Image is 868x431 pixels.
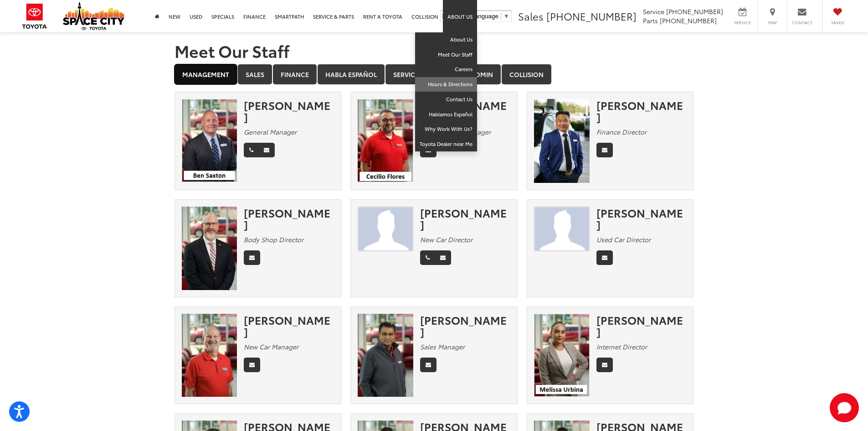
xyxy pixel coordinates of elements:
a: Toyota Dealer near Me [415,137,477,151]
img: David Hardy [182,314,237,397]
a: Email [420,358,437,372]
a: Email [596,358,613,372]
em: Sales Manager [420,342,465,351]
h1: Meet Our Staff [175,42,694,60]
a: Email [258,143,275,157]
a: Why Work With Us? [415,122,477,137]
img: Space City Toyota [63,2,124,30]
em: New Car Director [420,235,473,244]
span: Saved [827,20,847,26]
em: Used Car Director [596,235,651,244]
em: Internet Director [596,342,647,351]
em: Body Shop Director [244,235,303,244]
em: New Car Manager [244,342,298,351]
a: Hablamos Español [415,107,477,122]
div: [PERSON_NAME] [420,207,510,231]
a: Sales [238,64,272,84]
img: Oz Ali [358,314,413,397]
img: Marco Compean [534,207,590,252]
span: Parts [643,16,658,25]
a: Collision [502,64,551,84]
a: Service [385,64,426,84]
img: Melissa Urbina [534,314,590,396]
img: Sean Patterson [182,207,237,290]
a: Email [596,143,613,157]
svg: Start Chat [830,393,859,422]
span: [PHONE_NUMBER] [660,16,717,25]
a: About Us [415,32,477,47]
a: Admin [463,64,501,84]
span: [PHONE_NUMBER] [546,9,637,23]
img: Nam Pham [534,99,590,183]
div: [PERSON_NAME] [596,314,687,338]
div: [PERSON_NAME] [244,99,334,123]
img: Ben Saxton [182,99,237,182]
a: Careers [415,62,477,77]
span: Map [762,20,782,26]
span: ▼ [503,13,509,20]
a: Finance [273,64,317,84]
a: Contact Us [415,92,477,107]
div: Department Tabs [175,64,694,85]
a: Select Language​ [453,13,509,20]
a: Phone [420,250,435,265]
em: General Manager [244,127,297,136]
span: Service [643,7,664,16]
div: [PERSON_NAME] [244,314,334,338]
a: Hours & Directions [415,77,477,92]
a: Habla Español [318,64,385,84]
span: Select Language [453,13,498,20]
a: Phone [244,143,259,157]
span: [PHONE_NUMBER] [666,7,723,16]
div: [PERSON_NAME] [420,314,510,338]
a: Email [244,358,260,372]
em: Finance Director [596,127,647,136]
span: Contact [792,20,812,26]
div: [PERSON_NAME] [244,207,334,231]
span: Sales [518,9,544,23]
span: Service [732,20,753,26]
img: Cecilio Flores [358,99,413,182]
button: Toggle Chat Window [830,393,859,422]
a: Email [244,250,260,265]
a: Management [175,64,237,84]
a: Email [435,250,451,265]
div: [PERSON_NAME] [596,99,687,123]
a: Meet Our Staff [415,47,477,62]
div: [PERSON_NAME] [596,207,687,231]
img: JAMES TAYLOR [358,207,413,252]
span: ​ [501,13,501,20]
a: Email [596,250,613,265]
